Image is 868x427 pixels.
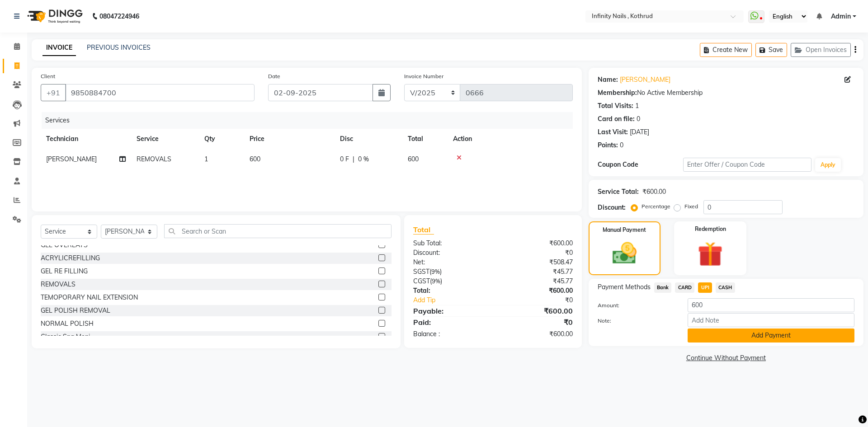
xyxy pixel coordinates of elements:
button: Open Invoices [791,43,851,57]
span: REMOVALS [137,155,171,163]
input: Enter Offer / Coupon Code [683,158,811,172]
span: CARD [675,282,694,293]
span: CASH [716,282,735,293]
span: 1 [204,155,208,163]
span: UPI [698,282,712,293]
div: GEL OVERLAYS [41,240,88,250]
input: Add Note [688,313,854,327]
div: Service Total: [598,187,639,197]
th: Technician [41,129,131,149]
a: INVOICE [42,40,76,56]
span: 9% [431,268,440,275]
div: Total Visits: [598,101,633,111]
label: Invoice Number [404,72,443,80]
label: Manual Payment [603,226,646,234]
span: | [353,155,354,164]
span: 600 [250,155,260,163]
div: Coupon Code [598,160,683,169]
th: Disc [335,129,402,149]
a: [PERSON_NAME] [620,75,670,84]
div: 0 [637,114,640,124]
div: ₹508.47 [493,258,579,267]
span: CGST [413,277,430,285]
span: 0 F [340,155,349,164]
div: GEL RE FILLING [41,267,88,276]
div: Name: [598,75,618,84]
label: Redemption [695,225,726,233]
label: Note: [591,317,681,325]
span: 600 [408,155,419,163]
div: [DATE] [630,127,649,137]
div: ₹0 [493,317,579,328]
div: Card on file: [598,114,635,124]
button: +91 [41,84,66,101]
div: ( ) [406,267,493,277]
div: ₹600.00 [493,286,579,296]
div: Last Visit: [598,127,628,137]
th: Qty [199,129,244,149]
div: Total: [406,286,493,296]
div: 0 [620,141,623,150]
div: ₹600.00 [493,239,579,248]
a: Add Tip [406,296,507,305]
div: Classic Spa Meni [41,332,90,342]
span: Admin [831,12,851,21]
th: Price [244,129,335,149]
span: [PERSON_NAME] [46,155,97,163]
input: Search by Name/Mobile/Email/Code [65,84,255,101]
div: 1 [635,101,639,111]
div: No Active Membership [598,88,854,98]
div: ₹0 [493,248,579,258]
div: Net: [406,258,493,267]
span: 0 % [358,155,369,164]
div: ₹0 [507,296,579,305]
div: GEL POLISH REMOVAL [41,306,110,315]
div: ₹600.00 [493,305,579,316]
input: Amount [688,298,854,312]
a: PREVIOUS INVOICES [87,43,151,52]
div: ₹45.77 [493,277,579,286]
div: NORMAL POLISH [41,319,94,328]
button: Save [755,43,787,57]
span: Total [413,225,434,235]
th: Action [448,129,573,149]
th: Service [131,129,199,149]
div: Sub Total: [406,239,493,248]
label: Amount: [591,301,681,310]
div: ₹45.77 [493,267,579,277]
div: Balance : [406,329,493,339]
button: Add Payment [688,328,854,343]
div: Paid: [406,317,493,328]
img: logo [23,4,85,29]
img: _cash.svg [605,239,644,267]
div: TEMOPORARY NAIL EXTENSION [41,293,138,302]
div: ₹600.00 [642,187,666,197]
span: 9% [432,277,440,285]
span: Payment Methods [598,282,651,292]
div: Discount: [598,203,626,212]
span: SGST [413,267,429,276]
label: Client [41,72,55,80]
div: ₹600.00 [493,329,579,339]
a: Continue Without Payment [590,353,862,363]
b: 08047224946 [99,4,139,29]
input: Search or Scan [164,224,392,238]
img: _gift.svg [690,239,731,270]
div: REMOVALS [41,280,75,289]
div: Discount: [406,248,493,258]
button: Apply [815,158,841,172]
div: Points: [598,141,618,150]
div: ACRYLICREFILLING [41,253,100,263]
div: ( ) [406,277,493,286]
div: Payable: [406,305,493,316]
th: Total [402,129,448,149]
label: Percentage [642,202,670,211]
label: Fixed [684,202,698,211]
span: Bank [654,282,672,293]
div: Services [42,112,580,129]
label: Date [268,72,280,80]
button: Create New [700,43,752,57]
div: Membership: [598,88,637,98]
